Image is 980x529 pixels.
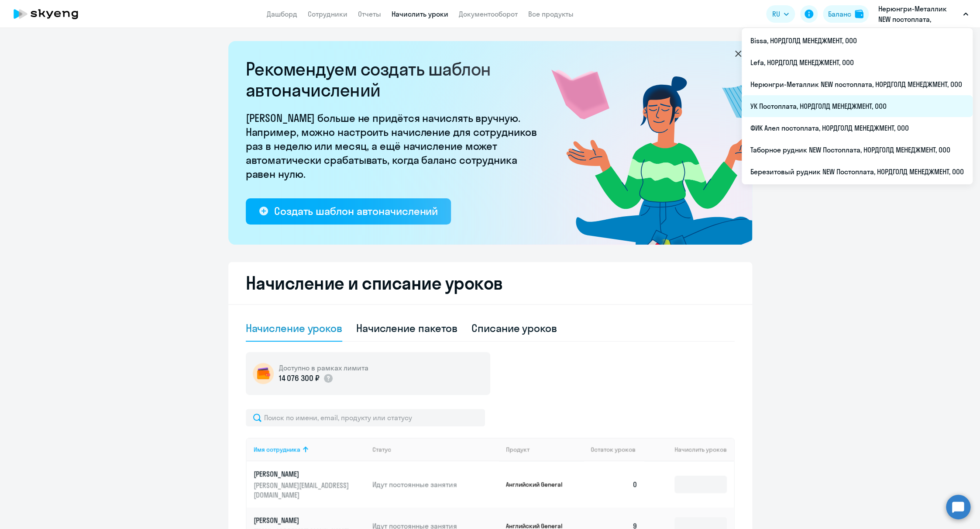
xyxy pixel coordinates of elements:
ul: RU [742,28,973,184]
a: Сотрудники [308,10,347,18]
div: Продукт [506,446,530,453]
button: RU [766,5,795,23]
div: Списание уроков [471,321,557,335]
div: Имя сотрудника [254,446,300,453]
span: Остаток уроков [591,446,636,453]
button: Нерюнгри-Металлик NEW постоплата, НОРДГОЛД МЕНЕДЖМЕНТ, ООО [874,3,973,24]
div: Статус [372,446,499,453]
p: Идут постоянные занятия [372,480,499,489]
a: Начислить уроки [392,10,448,18]
td: 0 [584,461,645,508]
span: RU [772,9,780,19]
input: Поиск по имени, email, продукту или статусу [246,409,485,426]
button: Создать шаблон автоначислений [246,198,451,225]
p: Нерюнгри-Металлик NEW постоплата, НОРДГОЛД МЕНЕДЖМЕНТ, ООО [878,3,959,24]
p: [PERSON_NAME][EMAIL_ADDRESS][DOMAIN_NAME] [254,481,351,500]
p: [PERSON_NAME] [254,469,351,479]
th: Начислить уроков [644,438,733,461]
h5: Доступно в рамках лимита [279,363,368,373]
div: Остаток уроков [591,446,645,453]
p: [PERSON_NAME] больше не придётся начислять вручную. Например, можно настроить начисление для сотр... [246,111,543,181]
div: Создать шаблон автоначислений [274,204,438,218]
div: Начисление уроков [246,321,342,335]
div: Имя сотрудника [254,446,366,453]
img: balance [855,10,863,18]
div: Начисление пакетов [356,321,457,335]
h2: Начисление и списание уроков [246,273,735,294]
div: Баланс [828,9,851,19]
p: 14 076 300 ₽ [279,373,320,384]
a: [PERSON_NAME][PERSON_NAME][EMAIL_ADDRESS][DOMAIN_NAME] [254,469,366,500]
a: Дашборд [267,10,297,18]
a: Все продукты [528,10,574,18]
a: Отчеты [358,10,381,18]
h2: Рекомендуем создать шаблон автоначислений [246,59,543,100]
div: Статус [372,446,391,453]
p: Английский General [506,481,571,488]
img: wallet-circle.png [253,363,274,384]
button: Балансbalance [823,5,869,23]
p: [PERSON_NAME] [254,515,351,525]
a: Документооборот [459,10,518,18]
div: Продукт [506,446,584,453]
